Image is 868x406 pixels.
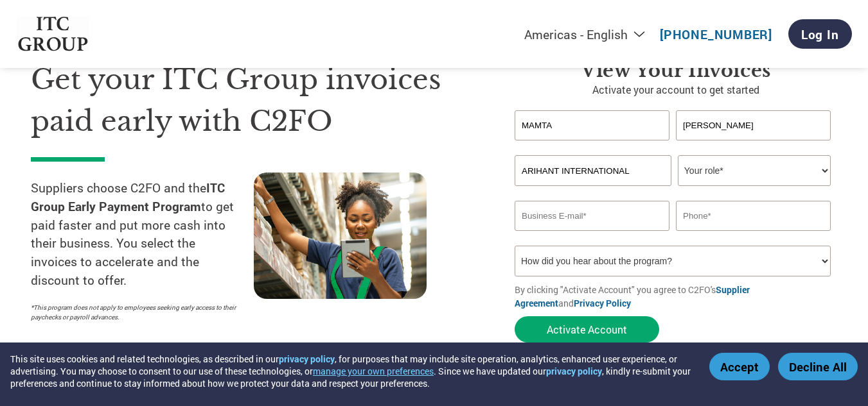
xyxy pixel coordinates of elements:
h1: Get your ITC Group invoices paid early with C2FO [31,59,476,142]
img: supply chain worker [254,173,427,299]
a: Log In [788,19,852,49]
a: privacy policy [546,365,602,377]
p: *This program does not apply to employees seeking early access to their paychecks or payroll adva... [31,303,241,322]
input: First Name* [515,110,669,140]
button: Accept [709,353,770,380]
div: Inavlid Phone Number [676,232,831,241]
h3: View Your Invoices [515,59,837,82]
div: Invalid last name or last name is too long [676,142,831,150]
select: Title/Role [678,155,831,186]
a: privacy policy [279,353,335,365]
a: Privacy Policy [574,297,631,309]
p: Activate your account to get started [515,82,837,97]
p: Suppliers choose C2FO and the to get paid faster and put more cash into their business. You selec... [31,179,254,290]
button: Activate Account [515,316,659,343]
div: Inavlid Email Address [515,232,669,241]
a: Supplier Agreement [515,283,750,309]
div: This site uses cookies and related technologies, as described in our , for purposes that may incl... [10,353,691,389]
input: Your company name* [515,155,671,186]
div: Invalid company name or company name is too long [515,187,831,196]
img: ITC Group [17,17,90,52]
input: Phone* [676,201,831,231]
input: Last Name* [676,110,831,140]
input: Invalid Email format [515,201,669,231]
button: Decline All [778,353,858,380]
strong: ITC Group Early Payment Program [31,180,225,214]
div: Invalid first name or first name is too long [515,142,669,150]
p: By clicking "Activate Account" you agree to C2FO's and [515,283,837,310]
button: manage your own preferences [313,365,434,377]
a: [PHONE_NUMBER] [660,26,772,42]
